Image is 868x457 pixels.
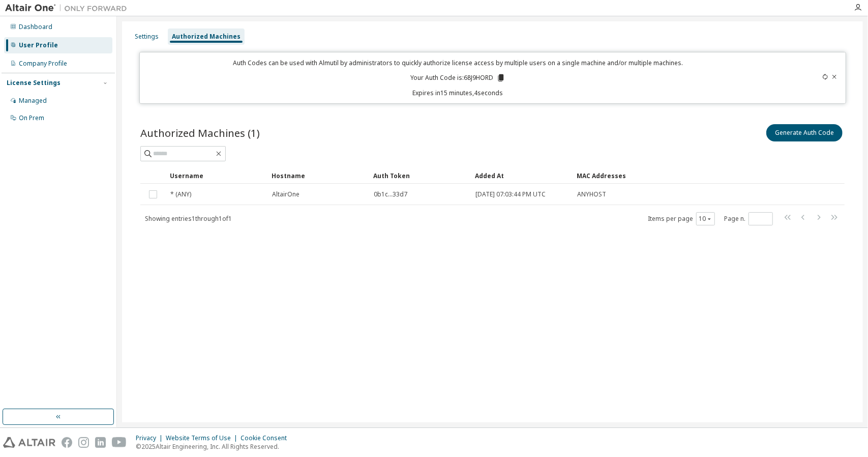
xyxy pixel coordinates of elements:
[19,41,58,49] div: User Profile
[475,190,546,198] span: [DATE] 07:03:44 PM UTC
[7,79,61,87] div: License Settings
[170,190,191,198] span: * (ANY)
[699,215,712,223] button: 10
[3,437,55,448] img: altair_logo.svg
[373,167,467,184] div: Auth Token
[146,59,770,67] p: Auth Codes can be used with Almutil by administrators to quickly authorize license access by mult...
[78,437,89,448] img: instagram.svg
[95,437,106,448] img: linkedin.svg
[145,214,232,223] span: Showing entries 1 through 1 of 1
[410,73,505,82] p: Your Auth Code is: 68J9HORD
[136,442,293,451] p: © 2025 Altair Engineering, Inc. All Rights Reserved.
[724,212,773,225] span: Page n.
[166,434,241,442] div: Website Terms of Use
[5,3,132,13] img: Altair One
[577,167,741,184] div: MAC Addresses
[241,434,293,442] div: Cookie Consent
[146,89,770,97] p: Expires in 15 minutes, 4 seconds
[135,33,159,41] div: Settings
[136,434,166,442] div: Privacy
[577,190,606,198] span: ANYHOST
[272,190,300,198] span: AltairOne
[19,60,67,68] div: Company Profile
[172,33,241,41] div: Authorized Machines
[374,190,407,198] span: 0b1c...33d7
[170,167,263,184] div: Username
[272,167,365,184] div: Hostname
[19,23,52,31] div: Dashboard
[648,212,715,225] span: Items per page
[19,97,47,105] div: Managed
[475,167,568,184] div: Added At
[62,437,72,448] img: facebook.svg
[19,114,44,122] div: On Prem
[112,437,127,448] img: youtube.svg
[766,124,843,141] button: Generate Auth Code
[140,126,260,140] span: Authorized Machines (1)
